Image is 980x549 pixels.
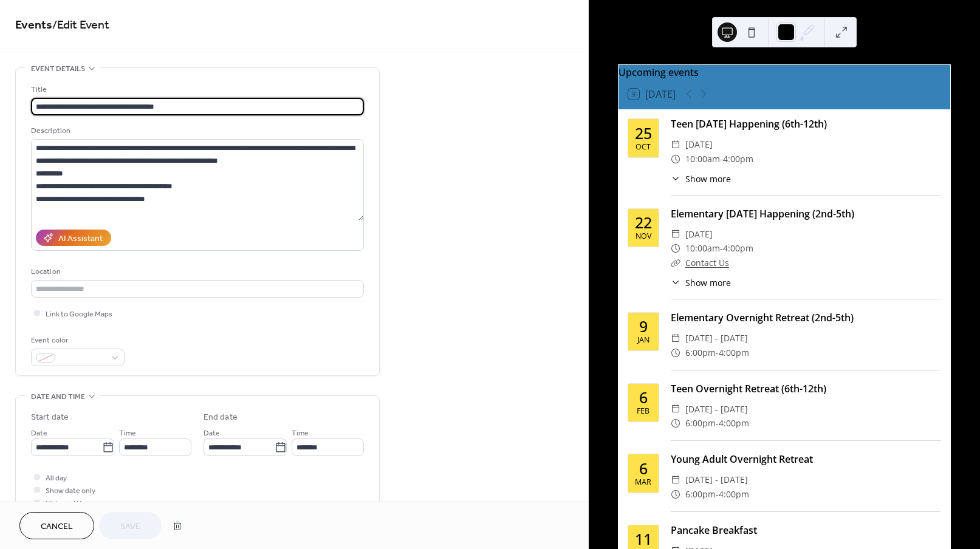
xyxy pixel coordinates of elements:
div: ​ [671,472,680,487]
div: ​ [671,276,680,289]
div: 11 [635,531,652,547]
span: Date [204,427,220,440]
span: Hide end time [46,497,92,510]
span: 10:00am [685,241,720,256]
span: 6:00pm [685,487,716,502]
span: Event details [31,63,85,75]
div: Elementary Overnight Retreat (2nd-5th) [671,310,941,325]
button: ​Show more [671,172,731,185]
span: [DATE] [685,137,713,152]
div: ​ [671,137,680,152]
span: 4:00pm [719,487,749,502]
span: Show more [685,276,731,289]
div: Feb [637,407,649,415]
span: Time [292,427,309,440]
span: [DATE] - [DATE] [685,331,748,346]
span: [DATE] [685,227,713,242]
span: - [720,241,723,256]
div: Description [31,124,362,137]
span: All day [46,472,67,485]
div: Pancake Breakfast [671,523,941,537]
span: 4:00pm [719,416,749,431]
span: Show more [685,172,731,185]
span: Cancel [41,520,73,533]
span: Show date only [46,485,95,497]
span: Date [31,427,47,440]
div: 6 [639,461,648,476]
span: Link to Google Maps [46,308,112,321]
div: 22 [635,215,652,230]
span: 10:00am [685,152,720,166]
div: 9 [639,319,648,334]
div: Oct [636,143,651,151]
div: ​ [671,402,680,417]
div: ​ [671,331,680,346]
div: End date [204,411,238,424]
div: 6 [639,390,648,405]
div: 25 [635,126,652,141]
div: Start date [31,411,69,424]
span: - [716,487,719,502]
span: [DATE] - [DATE] [685,402,748,417]
div: Young Adult Overnight Retreat [671,452,941,466]
button: AI Assistant [36,230,111,246]
span: / Edit Event [52,13,109,37]
span: 6:00pm [685,416,716,431]
span: - [716,416,719,431]
div: Title [31,83,362,96]
div: ​ [671,256,680,270]
span: 4:00pm [719,346,749,360]
div: ​ [671,346,680,360]
div: Upcoming events [618,65,950,80]
button: Cancel [19,512,94,539]
a: Events [15,13,52,37]
div: ​ [671,487,680,502]
div: Event color [31,334,122,347]
span: 4:00pm [723,152,753,166]
div: ​ [671,416,680,431]
span: - [720,152,723,166]
a: Contact Us [685,257,729,268]
span: 4:00pm [723,241,753,256]
span: Time [119,427,136,440]
div: ​ [671,241,680,256]
div: Mar [635,479,651,486]
div: Teen Overnight Retreat (6th-12th) [671,381,941,396]
span: 6:00pm [685,346,716,360]
div: ​ [671,152,680,166]
div: Nov [636,233,651,240]
div: Teen [DATE] Happening (6th-12th) [671,117,941,131]
div: Location [31,265,362,278]
div: AI Assistant [58,233,103,245]
span: - [716,346,719,360]
span: [DATE] - [DATE] [685,472,748,487]
a: Elementary [DATE] Happening (2nd-5th) [671,207,854,220]
button: ​Show more [671,276,731,289]
div: ​ [671,227,680,242]
div: Jan [637,336,649,344]
div: ​ [671,172,680,185]
span: Date and time [31,390,85,403]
